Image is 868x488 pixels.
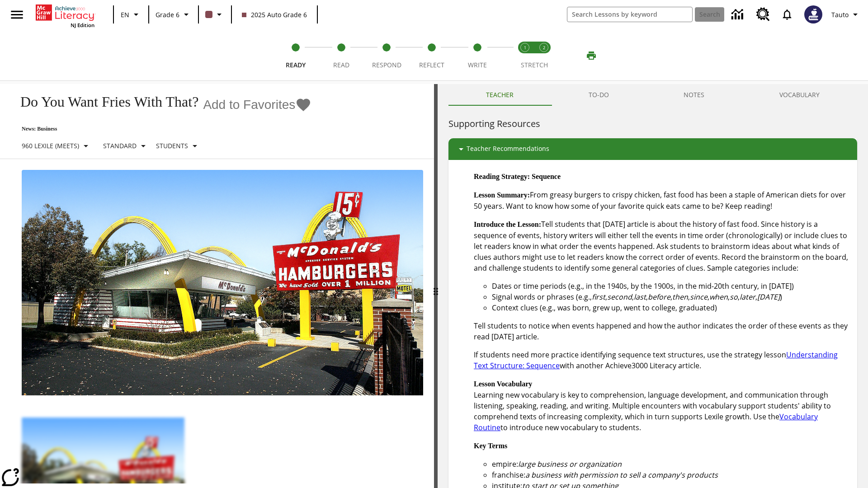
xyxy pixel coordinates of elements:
[524,45,526,51] text: 1
[203,97,311,113] button: Add to Favorites - Do You Want Fries With That?
[4,1,30,28] button: Open side menu
[121,10,129,19] span: EN
[152,138,204,154] button: Select Student
[448,138,857,160] div: Teacher Recommendations
[467,144,549,155] p: Teacher Recommendations
[831,10,849,19] span: Tauto
[742,84,857,106] button: VOCABULARY
[448,117,857,131] h6: Supporting Resources
[646,84,742,106] button: NOTES
[492,459,850,469] li: empire:
[156,10,179,19] span: Grade 6
[607,292,632,302] em: second
[757,292,780,302] em: [DATE]
[512,31,538,80] button: Stretch Read step 1 of 2
[333,61,349,69] span: Read
[730,292,738,302] em: so
[634,292,646,302] em: last
[474,349,850,371] p: If students need more practice identifying sequence text structures, use the strategy lesson with...
[775,3,799,26] a: Notifications
[543,45,545,51] text: 2
[525,470,718,480] em: a business with permission to sell a company's products
[18,138,95,154] button: Select Lexile, 960 Lexile (Meets)
[448,84,857,106] div: Instructional Panel Tabs
[592,292,605,302] em: first
[152,6,195,23] button: Grade: Grade 6, Select a grade
[474,378,850,433] p: Learning new vocabulary is key to comprehension, language development, and communication through ...
[103,141,137,150] p: Standard
[99,138,152,154] button: Scaffolds, Standard
[11,126,311,132] p: News: Business
[690,292,708,302] em: since
[474,219,850,273] p: Tell students that [DATE] article is about the history of fast food. Since history is a sequence ...
[434,84,438,488] div: Press Enter or Spacebar and then press right and left arrow keys to move the slider
[726,2,751,27] a: Data Center
[71,22,94,28] span: NJ Edition
[242,10,307,19] span: 2025 Auto Grade 6
[804,5,822,23] img: Avatar
[11,94,198,110] h1: Do You Want Fries With That?
[315,31,367,80] button: Read step 2 of 5
[799,3,828,26] button: Select a new avatar
[551,84,646,106] button: TO-DO
[751,2,775,27] a: Resource Center, Will open in new tab
[360,31,413,80] button: Respond step 3 of 5
[828,6,864,23] button: Profile/Settings
[492,281,850,291] li: Dates or time periods (e.g., in the 1940s, by the 1900s, in the mid-20th century, in [DATE])
[451,31,504,80] button: Write step 5 of 5
[492,291,850,302] li: Signal words or phrases (e.g., , , , , , , , , , )
[419,61,444,69] span: Reflect
[531,31,557,80] button: Stretch Respond step 2 of 2
[36,3,94,28] div: Home
[474,221,541,228] strong: Introduce the Lesson:
[372,61,401,69] span: Respond
[474,442,507,450] strong: Key Terms
[532,173,561,180] strong: Sequence
[567,7,692,22] input: search field
[577,47,606,64] button: Print
[521,61,548,69] span: STRETCH
[448,84,551,106] button: Teacher
[203,98,295,112] span: Add to Favorites
[474,380,532,388] strong: Lesson Vocabulary
[117,6,146,23] button: Language: EN, Select a language
[438,84,868,488] div: activity
[269,31,322,80] button: Ready step 1 of 5
[518,459,622,469] em: large business or organization
[22,141,79,150] p: 960 Lexile (Meets)
[474,320,850,342] p: Tell students to notice when events happened and how the author indicates the order of these even...
[492,469,850,480] li: franchise:
[202,6,228,23] button: Class color is dark brown. Change class color
[474,173,530,180] strong: Reading Strategy:
[468,61,487,69] span: Write
[156,141,188,150] p: Students
[740,292,755,302] em: later
[406,31,458,80] button: Reflect step 4 of 5
[709,292,728,302] em: when
[492,302,850,313] li: Context clues (e.g., was born, grew up, went to college, graduated)
[672,292,688,302] em: then
[648,292,670,302] em: before
[474,189,850,211] p: From greasy burgers to crispy chicken, fast food has been a staple of American diets for over 50 ...
[22,170,423,396] img: One of the first McDonald's stores, with the iconic red sign and golden arches.
[286,61,306,69] span: Ready
[474,191,530,199] strong: Lesson Summary:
